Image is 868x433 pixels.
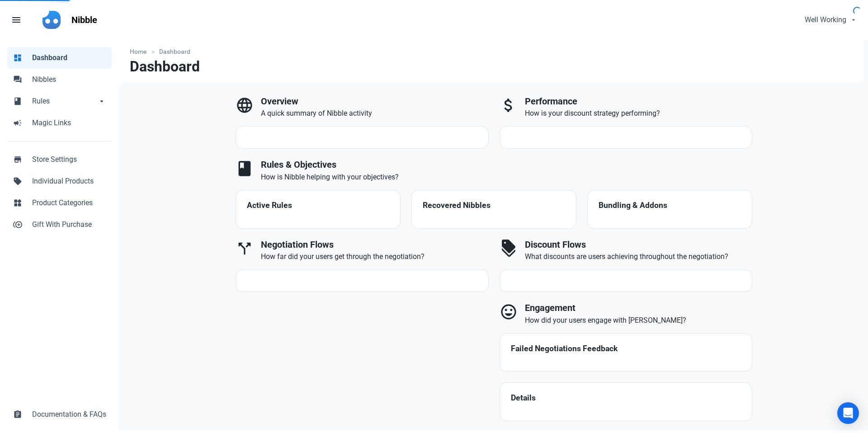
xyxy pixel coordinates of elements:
[32,74,106,85] span: Nibbles
[32,198,106,208] span: Product Categories
[13,74,22,83] span: forum
[236,96,254,114] span: language
[500,240,518,258] span: discount
[97,96,106,105] span: arrow_drop_down
[511,344,741,353] h4: Failed Negotiations Feedback
[837,402,859,424] div: Open Intercom Messenger
[13,409,22,418] span: assignment
[71,14,97,26] p: Nibble
[13,96,22,105] span: book
[500,96,518,114] span: attach_money
[32,118,106,128] span: Magic Links
[261,96,489,107] h3: Overview
[7,69,112,90] a: forumNibbles
[7,192,112,214] a: widgetsProduct Categories
[119,40,863,58] nav: breadcrumbs
[32,154,106,165] span: Store Settings
[13,52,22,61] span: dashboard
[66,7,103,33] a: Nibble
[32,409,106,420] span: Documentation & FAQs
[7,90,112,112] a: bookRulesarrow_drop_down
[32,96,97,107] span: Rules
[7,47,112,69] a: dashboardDashboard
[7,170,112,192] a: sellIndividual Products
[13,198,22,207] span: widgets
[500,303,518,321] span: mood
[130,47,151,56] a: Home
[7,404,112,425] a: assignmentDocumentation & FAQs
[261,240,489,250] h3: Negotiation Flows
[7,214,112,235] a: control_point_duplicateGift With Purchase
[32,219,106,230] span: Gift With Purchase
[13,118,22,127] span: campaign
[525,315,753,326] p: How did your users engage with [PERSON_NAME]?
[236,240,254,258] span: call_split
[261,172,752,183] p: How is Nibble helping with your objectives?
[7,149,112,170] a: storeStore Settings
[261,251,489,262] p: How far did your users get through the negotiation?
[805,14,846,25] span: Well Working
[525,108,753,119] p: How is your discount strategy performing?
[599,201,741,210] h4: Bundling & Addons
[11,14,22,25] span: menu
[511,394,741,403] h4: Details
[7,112,112,134] a: campaignMagic Links
[13,154,22,163] span: store
[261,160,752,170] h3: Rules & Objectives
[525,251,753,262] p: What discounts are users achieving throughout the negotiation?
[130,58,200,75] h1: Dashboard
[423,201,565,210] h4: Recovered Nibbles
[32,176,106,187] span: Individual Products
[236,160,254,178] span: book
[13,219,22,228] span: control_point_duplicate
[525,303,753,313] h3: Engagement
[797,11,863,29] button: Well Working
[247,201,389,210] h4: Active Rules
[525,240,753,250] h3: Discount Flows
[13,176,22,185] span: sell
[261,108,489,119] p: A quick summary of Nibble activity
[32,52,106,63] span: Dashboard
[525,96,753,107] h3: Performance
